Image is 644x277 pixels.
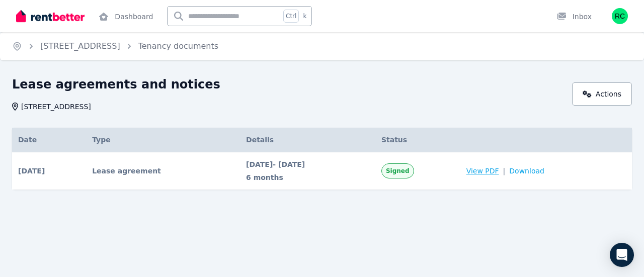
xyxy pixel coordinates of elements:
th: Status [375,128,460,152]
span: [DATE] - [DATE] [246,159,369,169]
span: Download [509,166,544,176]
span: | [503,166,506,176]
img: Richard Chen [612,8,628,24]
td: Lease agreement [86,152,240,190]
span: [DATE] [18,166,45,176]
span: Ctrl [283,10,299,23]
span: [STREET_ADDRESS] [21,102,91,112]
img: RentBetter [16,9,85,24]
th: Details [240,128,375,152]
div: Open Intercom Messenger [610,243,634,267]
span: k [303,12,306,20]
div: Inbox [556,12,592,22]
a: Actions [572,82,632,106]
a: [STREET_ADDRESS] [40,41,120,51]
h1: Lease agreements and notices [12,76,220,93]
a: Tenancy documents [138,41,218,51]
span: Signed [386,167,410,175]
span: 6 months [246,172,369,182]
span: View PDF [466,166,499,176]
th: Date [12,128,86,152]
th: Type [86,128,240,152]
